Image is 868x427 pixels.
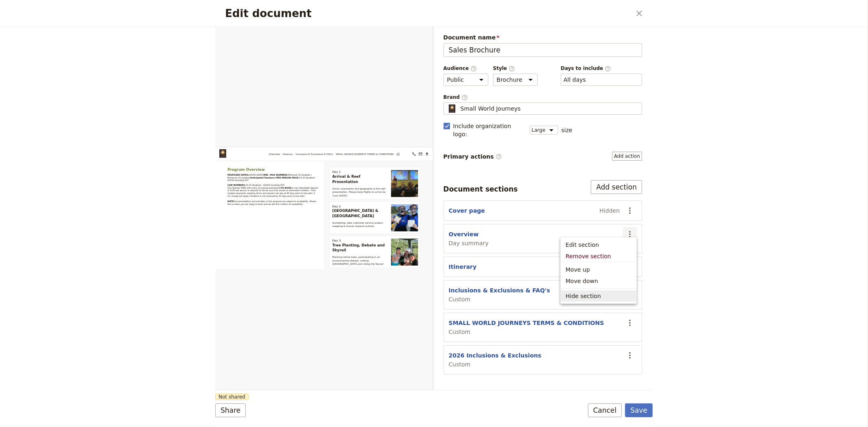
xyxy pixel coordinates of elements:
[561,65,642,72] span: Days to include
[501,9,514,23] button: Download pdf
[453,122,525,138] span: Include organization logo :
[129,11,155,22] a: Overview
[144,70,147,76] span: 3
[444,33,643,41] span: Document name
[496,153,502,160] span: ​
[470,9,483,23] button: 07 4054 6693
[612,152,642,161] button: Primary actions​
[461,94,468,100] span: ​
[29,88,166,100] span: 10-14 Students - $1629 including GST One Teacher FREE with every 10 paying participants
[29,64,81,70] strong: PROPOSED DATES:
[623,349,637,362] button: Actions
[449,263,477,271] button: Itinerary
[280,95,411,120] div: Arrive,​ orientation and geography & the reef presentation.​ Please book flights to arrive by 3 p...
[493,74,538,86] select: Style​
[280,146,411,171] span: [GEOGRAPHIC_DATA] & [GEOGRAPHIC_DATA]
[280,259,411,284] div: Planting native trees,​ participating in an environmental debate,​ visiting [GEOGRAPHIC_DATA] and...
[599,207,620,215] span: Hidden
[280,177,411,194] div: Snorkelling,​ data collection service project,​ mapping & human impacts activity
[434,12,442,21] button: More
[566,277,598,285] span: Move down
[509,65,515,71] span: ​
[81,64,116,70] span: [DATE]-[DATE]
[449,351,542,359] button: 2026 Inclusions & Exclusions
[116,64,175,70] strong: MIN / MAX NUMBERS:
[625,403,653,417] button: Save
[444,184,518,194] div: Document sections
[444,43,643,57] input: Document name
[623,227,637,241] button: Actions
[485,9,499,23] a: groups@smallworldjourneys.com.au
[566,266,590,274] span: Move up
[289,11,428,22] a: SMALL WORLD JOURNEYS TERMS & CONDITIONS
[280,229,411,253] span: Tree Planting, Debate and Skyrail
[449,295,550,303] span: Custom
[447,105,457,113] img: Profile
[493,65,538,72] span: Style
[280,137,301,146] span: Day 2
[566,241,599,249] span: Edit section
[449,230,479,238] button: Overview
[444,94,643,101] span: Brand
[449,207,485,215] button: Cover page
[29,88,73,94] strong: LOW NUMBERS:
[29,127,46,133] strong: NOTE:
[29,127,244,139] span: Accommodation and activities in this proposal are subject to availability. Please tell us when yo...
[280,219,301,229] span: Day 3
[562,126,573,134] span: size
[561,239,636,251] button: Edit section
[561,275,636,287] button: Move down
[84,70,144,76] strong: Anticipated Teachers:
[449,286,550,294] button: Inclusions & Exclusions & FAQ's
[623,204,637,218] button: Actions
[147,70,201,76] strong: PER PERSON PRICE:
[449,319,604,327] button: SMALL WORLD JOURNEYS TERMS & CONDITIONS
[192,11,282,22] a: Inclusions & Exclusions & FAQ's
[605,65,611,71] span: ​
[225,7,631,20] h2: Edit document
[449,360,542,368] span: Custom
[566,292,601,300] span: Hide section
[530,126,558,135] select: size
[444,152,502,161] span: Primary actions
[591,180,642,194] button: Add section
[561,290,636,302] button: Hide section
[566,252,611,260] span: Remove section
[215,394,249,400] span: Not shared
[561,251,636,262] button: Remove section
[632,7,646,20] button: Close dialog
[444,65,488,72] span: Audience
[449,239,489,247] span: Day summary
[470,65,477,71] span: ​
[29,49,119,59] strong: Program Overview
[561,264,636,275] button: Move up
[157,95,184,100] strong: TO BOOK:
[10,5,101,25] img: Small World Journeys logo
[564,76,586,84] button: Days to include​Clear input
[623,316,637,330] button: Actions
[280,64,411,89] span: Arrival & Reef Presentation
[461,105,521,113] span: Small World Journeys
[162,11,186,22] a: Itinerary
[449,328,604,336] span: Custom
[215,403,246,417] button: Share
[280,54,301,64] span: Day 1
[444,74,488,86] select: Audience​
[588,403,622,417] button: Cancel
